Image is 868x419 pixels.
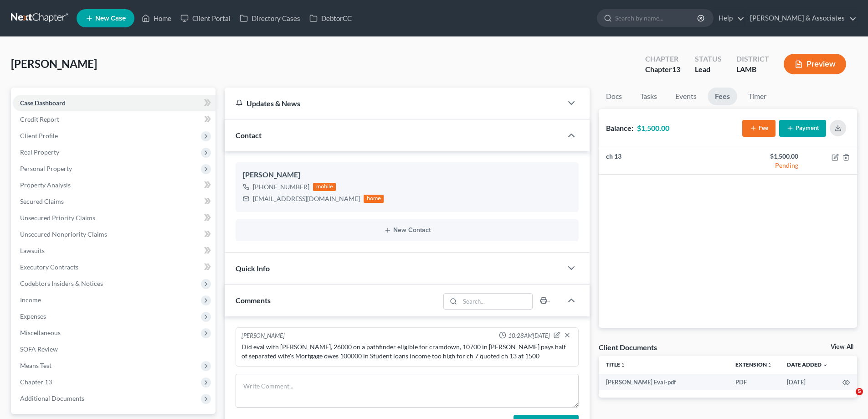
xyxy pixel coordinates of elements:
div: LAMB [736,64,769,75]
div: Did eval with [PERSON_NAME], 26000 on a pathfinder eligible for cramdown, 10700 in [PERSON_NAME] ... [241,342,573,361]
span: Lawsuits [20,247,45,254]
i: expand_more [822,362,828,368]
div: [PHONE_NUMBER] [253,182,309,191]
span: [PERSON_NAME] [11,57,97,70]
span: Miscellaneous [20,329,61,336]
a: Tasks [633,88,664,105]
div: [PERSON_NAME] [243,170,571,181]
div: Status [695,54,722,64]
a: Unsecured Nonpriority Claims [13,226,216,243]
div: Chapter [645,64,680,75]
strong: $1,500.00 [637,124,669,132]
strong: Balance: [606,124,633,132]
a: Timer [741,88,774,105]
a: Executory Contracts [13,259,216,275]
a: Client Portal [176,10,235,26]
a: Directory Cases [235,10,305,26]
div: Chapter [645,54,680,64]
a: View All [831,344,853,350]
div: Client Documents [599,342,657,352]
a: Credit Report [13,111,216,128]
td: [PERSON_NAME] Eval-pdf [599,374,728,390]
span: Client Profile [20,132,58,140]
a: Titleunfold_more [606,361,626,368]
span: Unsecured Nonpriority Claims [20,230,107,238]
div: home [364,195,384,203]
td: ch 13 [599,148,728,175]
span: Means Test [20,362,51,369]
button: New Contact [243,227,571,234]
span: Chapter 13 [20,378,52,386]
i: unfold_more [620,362,626,368]
span: Unsecured Priority Claims [20,214,95,222]
a: DebtorCC [305,10,356,26]
span: Executory Contracts [20,263,78,271]
a: Case Dashboard [13,95,216,111]
span: New Case [95,15,126,22]
button: Fee [742,120,776,137]
span: Comments [236,296,271,305]
a: Home [137,10,176,26]
span: 10:28AM[DATE] [508,331,550,340]
span: Codebtors Insiders & Notices [20,279,103,287]
span: SOFA Review [20,345,58,353]
button: Payment [779,120,826,137]
div: Lead [695,64,722,75]
a: Property Analysis [13,177,216,193]
div: mobile [313,183,336,191]
span: 5 [856,388,863,395]
button: Preview [784,54,846,74]
span: Credit Report [20,115,59,123]
input: Search by name... [615,10,699,26]
span: Contact [236,131,262,140]
iframe: Intercom live chat [837,388,859,410]
td: [DATE] [780,374,835,390]
span: Quick Info [236,264,270,273]
a: Docs [599,88,629,105]
a: Lawsuits [13,243,216,259]
span: Case Dashboard [20,99,66,107]
span: Additional Documents [20,394,84,402]
div: [EMAIL_ADDRESS][DOMAIN_NAME] [253,194,360,203]
span: Expenses [20,312,46,320]
i: unfold_more [767,362,772,368]
span: Personal Property [20,165,72,172]
a: Extensionunfold_more [735,361,772,368]
div: Pending [735,161,798,170]
div: District [736,54,769,64]
span: Property Analysis [20,181,71,189]
input: Search... [460,294,533,309]
span: Real Property [20,148,59,156]
a: [PERSON_NAME] & Associates [745,10,857,26]
a: Unsecured Priority Claims [13,210,216,226]
span: Secured Claims [20,197,64,205]
span: 13 [672,65,680,73]
div: $1,500.00 [735,152,798,161]
a: Events [668,88,704,105]
a: SOFA Review [13,341,216,357]
a: Secured Claims [13,193,216,210]
a: Date Added expand_more [787,361,828,368]
td: PDF [728,374,780,390]
a: Fees [708,88,737,105]
div: [PERSON_NAME] [241,331,285,341]
span: Income [20,296,41,304]
a: Help [714,10,745,26]
div: Updates & News [236,98,551,108]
